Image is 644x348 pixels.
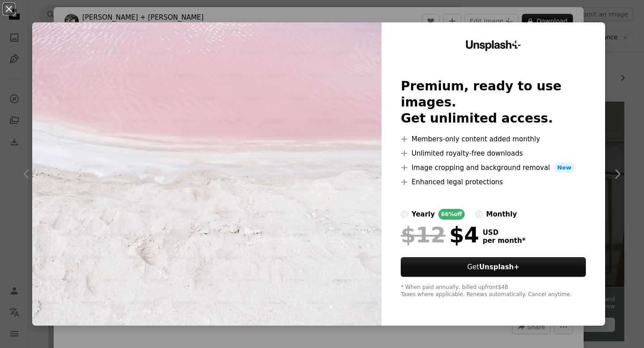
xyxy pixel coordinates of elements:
div: * When paid annually, billed upfront $48 Taxes where applicable. Renews automatically. Cancel any... [401,284,586,298]
span: USD [483,229,525,237]
div: 66% off [438,209,465,220]
h2: Premium, ready to use images. Get unlimited access. [401,78,586,127]
span: New [554,162,575,173]
input: yearly66%off [401,211,408,218]
li: Members-only content added monthly [401,134,586,144]
span: $12 [401,223,445,246]
li: Enhanced legal protections [401,177,586,187]
strong: Unsplash+ [479,263,519,271]
div: monthly [486,209,517,220]
div: yearly [411,209,435,220]
span: per month * [483,237,525,245]
li: Image cropping and background removal [401,162,586,173]
div: $4 [401,223,479,246]
li: Unlimited royalty-free downloads [401,148,586,159]
button: GetUnsplash+ [401,257,586,277]
input: monthly [475,211,483,218]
